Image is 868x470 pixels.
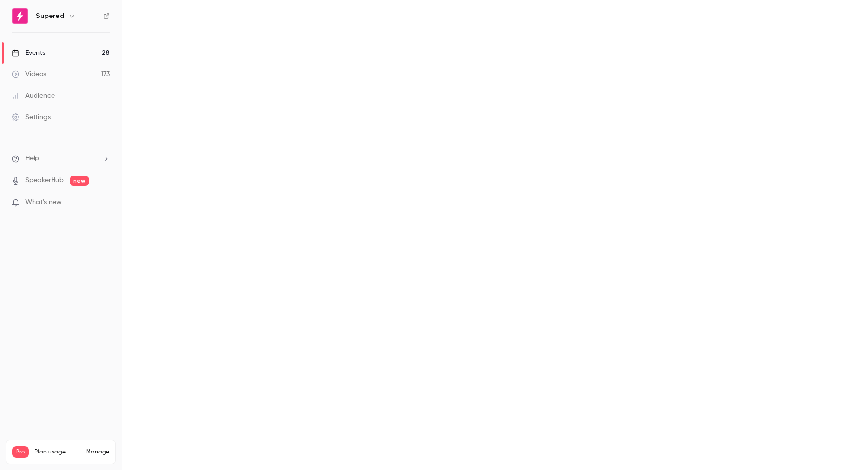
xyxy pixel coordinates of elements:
[25,175,64,186] a: SpeakerHub
[12,154,110,164] li: help-dropdown-opener
[70,176,89,186] span: new
[86,448,109,456] a: Manage
[12,446,29,458] span: Pro
[12,8,28,24] img: Supered
[12,48,45,58] div: Events
[35,448,80,456] span: Plan usage
[25,197,62,208] span: What's new
[12,70,46,79] div: Videos
[12,91,55,101] div: Audience
[12,112,51,122] div: Settings
[25,154,39,164] span: Help
[36,11,64,21] h6: Supered
[98,198,110,207] iframe: Noticeable Trigger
